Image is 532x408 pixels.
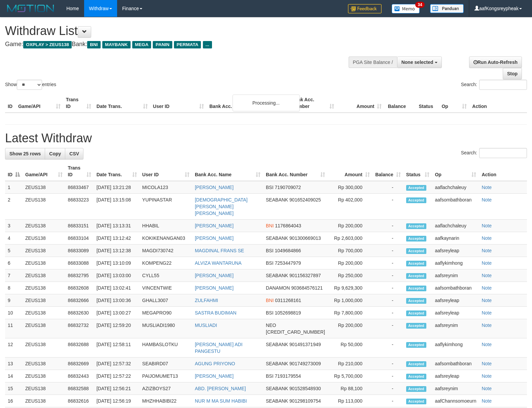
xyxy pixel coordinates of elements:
td: - [373,220,403,232]
span: Copy 901300669013 to clipboard [289,235,321,241]
span: NEO [266,323,276,328]
a: [PERSON_NAME] [195,223,234,228]
td: 5 [5,245,23,257]
span: Copy 1049684866 to clipboard [275,248,301,253]
td: Rp 250,000 [328,269,373,282]
th: Date Trans. [94,94,150,113]
span: CSV [69,151,79,156]
span: SEABANK [266,273,288,278]
td: ZEUS138 [23,194,65,220]
a: Show 25 rows [5,148,45,159]
span: Show 25 rows [9,151,41,156]
td: Rp 113,000 [328,395,373,407]
th: Bank Acc. Number: activate to sort column ascending [263,162,328,181]
td: ZEUS138 [23,319,65,338]
td: HHABIL [140,220,192,232]
a: ZULFAHMI [195,298,218,303]
td: aafsreynim [432,382,479,395]
td: [DATE] 13:15:08 [94,194,140,220]
td: aafsreyleap [432,370,479,382]
td: ZEUS138 [23,181,65,194]
a: Note [482,248,492,253]
td: 15 [5,382,23,395]
span: SEABANK [266,235,288,241]
td: 86832795 [65,269,94,282]
td: 7 [5,269,23,282]
th: Balance: activate to sort column ascending [373,162,403,181]
td: 12 [5,338,23,358]
td: 86832616 [65,395,94,407]
a: [DEMOGRAPHIC_DATA][PERSON_NAME] [PERSON_NAME] [195,197,248,216]
td: Rp 88,100 [328,382,373,395]
span: Accepted [406,399,426,404]
td: ZEUS138 [23,282,65,294]
td: [DATE] 13:03:00 [94,269,140,282]
td: ZEUS138 [23,307,65,319]
a: Note [482,323,492,328]
input: Search: [479,80,527,90]
td: ZEUS138 [23,338,65,358]
td: [DATE] 13:12:42 [94,232,140,245]
select: Showentries [17,80,42,90]
img: Button%20Memo.svg [392,4,420,13]
td: Rp 210,000 [328,358,373,370]
td: - [373,294,403,307]
th: Op [439,94,469,113]
td: 86833223 [65,194,94,220]
td: Rp 200,000 [328,319,373,338]
span: Copy 901652409025 to clipboard [289,197,321,202]
label: Search: [461,148,527,158]
td: [DATE] 13:13:31 [94,220,140,232]
span: Accepted [406,298,426,304]
td: aafsombathboran [432,358,479,370]
span: Accepted [406,386,426,392]
a: Note [482,285,492,291]
a: [PERSON_NAME] [195,273,234,278]
td: 86832688 [65,338,94,358]
span: None selected [401,60,433,65]
td: 9 [5,294,23,307]
td: MHZHHABIBI22 [140,395,192,407]
th: User ID: activate to sort column ascending [140,162,192,181]
span: BNI [87,41,100,48]
th: Bank Acc. Number [289,94,337,113]
a: ALVIZA WANTARUNA [195,260,242,266]
td: - [373,319,403,338]
td: aafsreyleap [432,294,479,307]
td: [DATE] 12:59:20 [94,319,140,338]
span: Copy [49,151,61,156]
th: Balance [384,94,416,113]
span: MAYBANK [102,41,131,48]
td: ZEUS138 [23,257,65,269]
td: Rp 5,700,000 [328,370,373,382]
td: 2 [5,194,23,220]
span: BNI [266,298,274,303]
td: 16 [5,395,23,407]
span: MEGA [132,41,151,48]
span: Copy 901298109754 to clipboard [289,398,321,404]
a: Note [482,260,492,266]
td: KOMPENG22 [140,257,192,269]
a: CSV [65,148,83,159]
td: Rp 2,603,000 [328,232,373,245]
td: aaflachchaleuy [432,220,479,232]
input: Search: [479,148,527,158]
span: Copy 7193179554 to clipboard [275,373,301,379]
span: Accepted [406,185,426,191]
span: Accepted [406,323,426,329]
td: ZEUS138 [23,269,65,282]
td: Rp 1,000,000 [328,294,373,307]
td: Rp 200,000 [328,257,373,269]
td: - [373,232,403,245]
span: 34 [415,2,424,8]
td: 14 [5,370,23,382]
th: Op: activate to sort column ascending [432,162,479,181]
td: aafsreynim [432,269,479,282]
a: Note [482,373,492,379]
td: 86832588 [65,382,94,395]
span: Copy 1176864043 to clipboard [275,223,301,228]
span: Accepted [406,273,426,279]
button: None selected [397,57,442,68]
th: Date Trans.: activate to sort column ascending [94,162,140,181]
span: BSI [266,185,274,190]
